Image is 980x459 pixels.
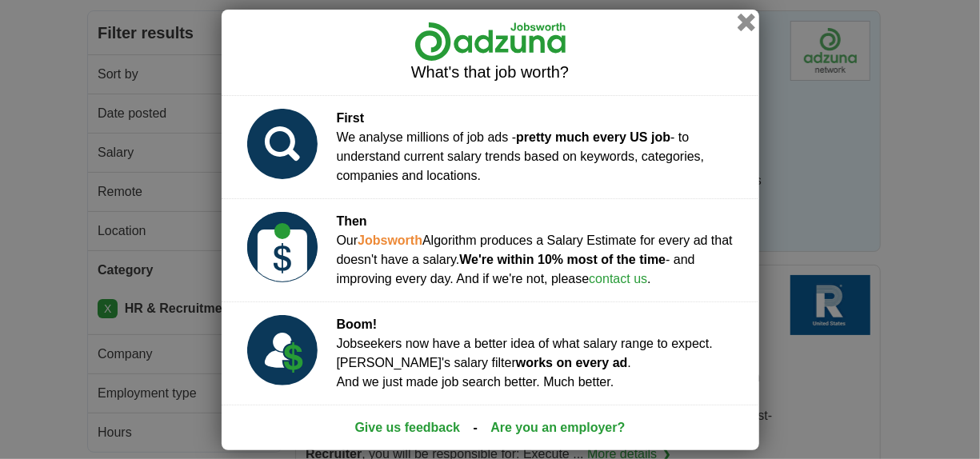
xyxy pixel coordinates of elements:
[516,130,670,144] strong: pretty much every US job
[474,418,478,437] span: -
[234,62,746,82] h2: What's that job worth?
[337,317,378,331] strong: Boom!
[358,233,422,247] strong: Jobsworth
[247,109,318,179] img: salary_prediction_1.svg
[490,418,625,437] a: Are you an employer?
[355,418,461,437] a: Give us feedback
[516,356,628,369] strong: works on every ad
[337,315,714,392] div: Jobseekers now have a better idea of what salary range to expect. [PERSON_NAME]'s salary filter ....
[337,212,746,289] div: Our Algorithm produces a Salary Estimate for every ad that doesn't have a salary. - and improving...
[337,109,746,186] div: We analyse millions of job ads - - to understand current salary trends based on keywords, categor...
[337,214,367,228] strong: Then
[459,253,666,266] strong: We're within 10% most of the time
[247,315,318,385] img: salary_prediction_3_USD.svg
[337,111,365,125] strong: First
[589,272,647,285] a: contact us
[247,212,318,282] img: salary_prediction_2_USD.svg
